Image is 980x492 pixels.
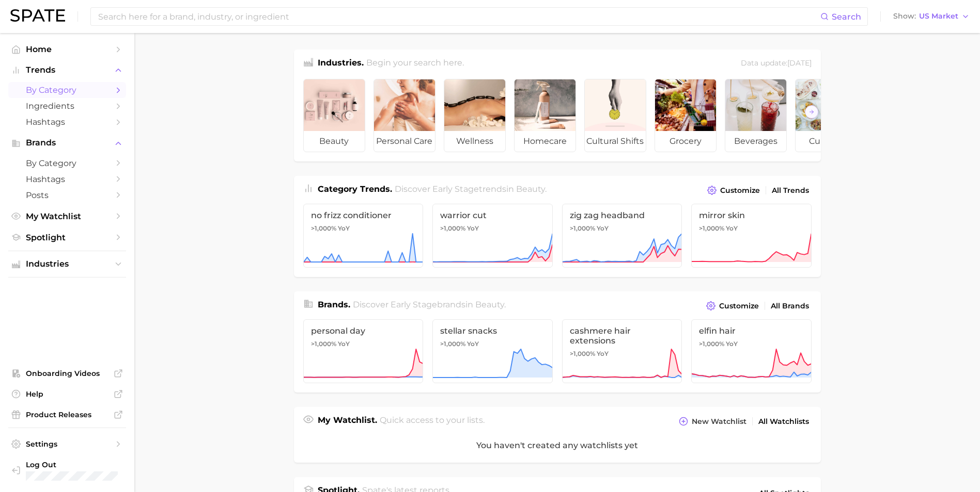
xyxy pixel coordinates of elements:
span: >1,000% [699,340,724,348]
a: Hashtags [8,171,126,187]
a: wellness [444,79,506,152]
a: cultural shifts [584,79,646,152]
a: beverages [725,79,787,152]
input: Search here for a brand, industry, or ingredient [97,8,820,25]
a: zig zag headband>1,000% YoY [562,204,682,268]
button: Scroll Right [805,105,818,119]
span: My Watchlist [26,211,108,221]
span: Industries [26,259,108,269]
span: by Category [26,85,108,95]
span: culinary [796,131,857,152]
span: >1,000% [440,340,465,348]
a: personal day>1,000% YoY [303,319,424,383]
button: Customize [704,299,761,313]
div: You haven't created any watchlists yet [294,429,821,463]
span: stellar snacks [440,326,545,336]
a: Product Releases [8,407,126,422]
span: beauty [516,184,545,194]
a: warrior cut>1,000% YoY [432,204,553,268]
a: personal care [374,79,435,152]
span: cashmere hair extensions [570,326,675,346]
span: Help [26,389,108,399]
span: Customize [719,302,759,310]
button: New Watchlist [676,414,749,429]
button: Industries [8,256,126,272]
a: Log out. Currently logged in with e-mail CSnow@ulta.com. [8,457,126,484]
span: >1,000% [570,350,595,357]
a: Spotlight [8,229,126,245]
button: Trends [8,62,126,78]
span: Hashtags [26,117,108,127]
span: grocery [655,131,716,152]
h2: Begin your search here. [366,57,464,71]
span: wellness [444,131,505,152]
span: Settings [26,439,108,449]
span: Brands [26,138,108,147]
span: YoY [467,340,479,348]
span: >1,000% [699,224,724,232]
span: by Category [26,158,108,168]
a: cashmere hair extensions>1,000% YoY [562,319,682,383]
span: Hashtags [26,174,108,184]
span: Discover Early Stage brands in . [353,300,506,309]
span: All Watchlists [758,417,809,426]
span: elfin hair [699,326,804,336]
span: beauty [475,300,504,309]
h2: Quick access to your lists. [380,414,485,429]
span: YoY [726,340,738,348]
a: Home [8,41,126,57]
span: YoY [597,350,609,358]
h1: Industries. [318,57,364,71]
h1: My Watchlist. [318,414,377,429]
span: >1,000% [570,224,595,232]
span: YoY [597,224,609,233]
span: Search [832,12,861,22]
a: Ingredients [8,98,126,114]
a: by Category [8,82,126,98]
a: homecare [514,79,576,152]
img: SPATE [10,9,65,22]
button: Brands [8,135,126,151]
span: Brands . [318,300,350,309]
span: US Market [919,13,958,19]
span: Show [893,13,916,19]
a: grocery [655,79,717,152]
span: New Watchlist [692,417,746,426]
a: no frizz conditioner>1,000% YoY [303,204,424,268]
a: Help [8,386,126,402]
div: Data update: [DATE] [741,57,812,71]
a: Settings [8,436,126,452]
span: >1,000% [311,340,336,348]
span: Log Out [26,460,118,469]
span: Product Releases [26,410,108,419]
span: Customize [720,186,760,195]
button: Customize [705,183,762,198]
a: elfin hair>1,000% YoY [691,319,812,383]
span: personal care [374,131,435,152]
a: My Watchlist [8,208,126,224]
a: All Brands [768,299,812,313]
a: stellar snacks>1,000% YoY [432,319,553,383]
span: YoY [338,224,350,233]
a: Onboarding Videos [8,366,126,381]
span: Posts [26,190,108,200]
span: YoY [726,224,738,233]
span: Trends [26,65,108,75]
span: All Brands [771,302,809,310]
span: Ingredients [26,101,108,111]
span: personal day [311,326,416,336]
span: cultural shifts [585,131,646,152]
a: Hashtags [8,114,126,130]
span: >1,000% [311,224,336,232]
span: no frizz conditioner [311,210,416,220]
a: by Category [8,155,126,171]
button: ShowUS Market [891,10,972,23]
span: Category Trends . [318,184,392,194]
a: Posts [8,187,126,203]
a: All Watchlists [756,415,812,429]
span: YoY [467,224,479,233]
span: mirror skin [699,210,804,220]
span: YoY [338,340,350,348]
span: homecare [515,131,575,152]
span: beverages [725,131,786,152]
